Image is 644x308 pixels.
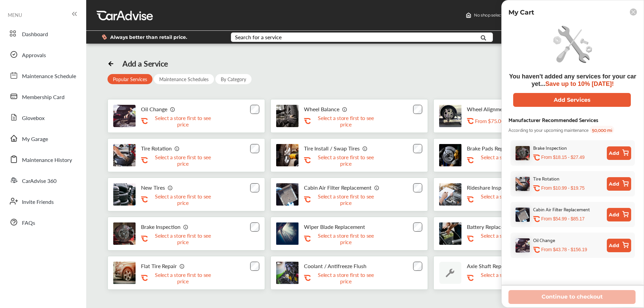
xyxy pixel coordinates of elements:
[508,8,534,16] p: My Cart
[509,73,636,87] span: You haven't added any services for your car yet...
[141,263,177,269] p: Flat Tire Repair
[439,222,461,245] img: battery-replacement-thumb.jpg
[439,262,461,284] img: default_wrench_icon.d1a43860.svg
[475,118,527,124] p: From $75.00 - $150.00
[170,106,175,112] img: info_icon_vector.svg
[516,238,530,253] img: oil-change-thumb.jpg
[180,263,185,269] img: info_icon_vector.svg
[215,74,252,84] div: By Category
[467,184,516,191] p: Rideshare Inspection
[235,34,282,40] div: Search for a service
[6,192,79,210] a: Invite Friends
[590,126,614,134] span: 50,000 mi
[508,126,589,134] span: According to your upcoming maintenance
[439,183,461,206] img: rideshare-visual-inspection-thumb.jpg
[607,208,631,221] button: Add
[342,106,348,112] img: info_icon_vector.svg
[22,219,35,228] span: FAQs
[508,115,598,124] div: Manufacturer Recommended Services
[533,236,555,244] div: Oil Change
[110,35,187,40] span: Always better than retail price.
[541,216,585,222] p: From $54.99 - $85.17
[466,13,471,18] img: header-home-logo.8d720a4f.svg
[22,177,56,186] span: CarAdvise 360
[607,177,631,191] button: Add
[516,208,530,222] img: cabin-air-filter-replacement-thumb.jpg
[516,146,530,160] img: brake-inspection-thumb.jpg
[475,232,543,245] p: Select a store first to see price
[467,145,525,151] p: Brake Pads Replacement
[276,105,299,127] img: tire-wheel-balance-thumb.jpg
[149,115,217,127] p: Select a store first to see price
[113,262,136,284] img: flat-tire-repair-thumb.jpg
[304,145,360,151] p: Tire Install / Swap Tires
[22,30,48,39] span: Dashboard
[22,135,48,144] span: My Garage
[439,144,461,166] img: brake-pads-replacement-thumb.jpg
[6,213,79,231] a: FAQs
[362,146,368,151] img: info_icon_vector.svg
[533,174,559,182] div: Tire Rotation
[467,263,523,269] p: Axle Shaft Replacement
[6,109,79,126] a: Glovebox
[304,223,365,230] p: Wiper Blade Replacement
[22,51,46,60] span: Approvals
[545,80,614,87] span: Save up to 10% [DATE]!
[533,144,567,151] div: Brake Inspection
[516,177,530,191] img: tire-rotation-thumb.jpg
[102,34,107,40] img: dollor_label_vector.a70140d1.svg
[122,59,168,68] div: Add a Service
[6,129,79,147] a: My Garage
[541,185,585,191] p: From $10.99 - $19.75
[22,72,76,81] span: Maintenance Schedule
[475,154,543,167] p: Select a store first to see price
[141,106,167,112] p: Oil Change
[174,146,180,151] img: info_icon_vector.svg
[312,271,380,284] p: Select a store first to see price
[6,25,79,42] a: Dashboard
[607,146,631,160] button: Add
[141,223,181,230] p: Brake Inspection
[475,193,543,206] p: Select a store first to see price
[276,222,299,245] img: thumb_Wipers.jpg
[513,93,631,107] button: Add Services
[141,184,165,191] p: New Tires
[276,183,299,206] img: cabin-air-filter-replacement-thumb.jpg
[474,13,507,18] span: No shop selected
[467,223,542,230] p: Battery Replacement (Avg Price)
[149,232,217,245] p: Select a store first to see price
[149,193,217,206] p: Select a store first to see price
[108,74,152,84] div: Popular Services
[541,246,587,253] p: From $43.78 - $156.19
[607,239,631,252] button: Add
[304,263,366,269] p: Coolant / Antifreeze Flush
[22,198,54,207] span: Invite Friends
[276,144,299,166] img: tire-install-swap-tires-thumb.jpg
[183,224,189,230] img: info_icon_vector.svg
[467,106,508,112] p: Wheel Alignment
[8,12,22,18] span: MENU
[6,67,79,84] a: Maintenance Schedule
[113,144,136,166] img: tire-rotation-thumb.jpg
[276,262,299,284] img: engine-cooling-thumb.jpg
[113,222,136,245] img: brake-inspection-thumb.jpg
[6,88,79,105] a: Membership Card
[168,185,173,190] img: info_icon_vector.svg
[6,171,79,189] a: CarAdvise 360
[439,105,461,127] img: wheel-alignment-thumb.jpg
[533,205,590,213] div: Cabin Air Filter Replacement
[312,232,380,245] p: Select a store first to see price
[22,93,65,102] span: Membership Card
[312,115,380,127] p: Select a store first to see price
[312,193,380,206] p: Select a store first to see price
[22,114,45,123] span: Glovebox
[113,183,136,206] img: new-tires-thumb.jpg
[154,74,214,84] div: Maintenance Schedules
[141,145,172,151] p: Tire Rotation
[6,150,79,168] a: Maintenance History
[149,271,217,284] p: Select a store first to see price
[475,271,543,284] p: Select a store first to see price
[149,154,217,167] p: Select a store first to see price
[304,106,339,112] p: Wheel Balance
[312,154,380,167] p: Select a store first to see price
